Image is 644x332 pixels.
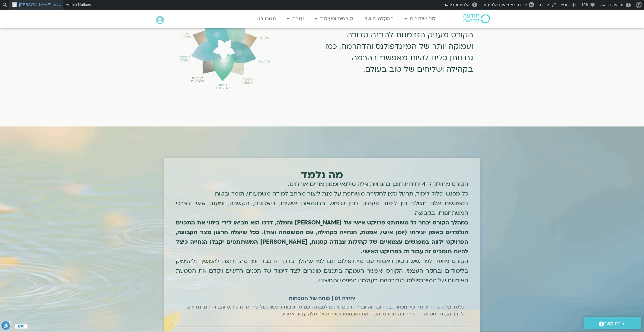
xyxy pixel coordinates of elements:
[180,304,464,318] p: נלמד על הכוח השומר של נוכחות בגוף ובהווה ונכיר דרכים שונים לעבודה עם מחשבות ורגשות על פי המיינדפו...
[176,219,468,255] b: במהלך הקורס יבחר כל משתתף פרויקט אישי של [PERSON_NAME] וחמלה, דרכו הוא תביאו לידי ביטוי את התכנים...
[324,29,473,75] p: הקורס מעניק הזדמנות להבנה סדורה ועמוקה יותר של המיינדפולנס והדהרמה, כמו גם נותן כלים להיות מאפשרי...
[176,170,468,180] h1: מה נלמד
[176,218,468,285] p: הקורס מיועד למי שיש ניסיון ראשוני עם מיינדפולנס וגם למי שהולך בדרך זו כבר זמן מה, ורוצה להמשיך ול...
[213,180,468,198] span: הקורס מחולק ל-4 יחידות תוכן בהנחיית אלה טולנאי ומגוון מורים אורחים. כל מפגש יכלול לימוד, תרגול וז...
[284,13,307,24] a: עזרה
[176,179,468,218] p: במפגשים אלה תשלב בין לימוד מעמיק לבין שימוש בדוגמאות אישיות, דיאלוגים, הקשבה, ומענה אישי לצרכי המ...
[255,13,279,24] a: תמכו בנו
[584,317,641,329] a: יצירת קשר
[19,2,51,7] span: [PERSON_NAME]
[289,293,355,304] h2: יחידה 01 | כוחה של הנוכחות
[463,14,490,23] img: תודעה בריאה
[312,13,356,24] a: קורסים ופעילות
[604,320,626,328] span: יצירת קשר
[483,2,527,7] span: עריכה באמצעות אלמנטור
[402,13,439,24] a: לוח שידורים
[361,13,397,24] a: ההקלטות שלי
